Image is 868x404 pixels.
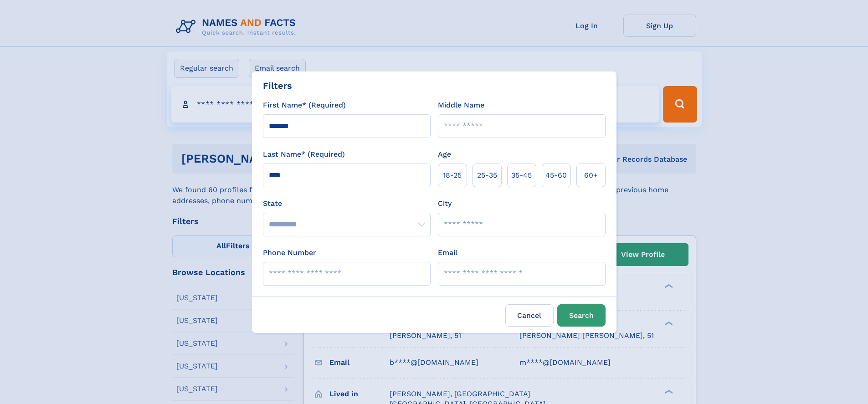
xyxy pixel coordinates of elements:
[545,170,567,181] span: 45‑60
[263,198,431,209] label: State
[557,304,606,327] button: Search
[263,79,292,92] div: Filters
[443,170,462,181] span: 18‑25
[263,149,345,160] label: Last Name* (Required)
[438,149,451,160] label: Age
[263,100,346,111] label: First Name* (Required)
[438,198,452,209] label: City
[511,170,532,181] span: 35‑45
[477,170,497,181] span: 25‑35
[438,247,457,258] label: Email
[438,100,484,111] label: Middle Name
[584,170,598,181] span: 60+
[505,304,554,327] label: Cancel
[263,247,316,258] label: Phone Number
